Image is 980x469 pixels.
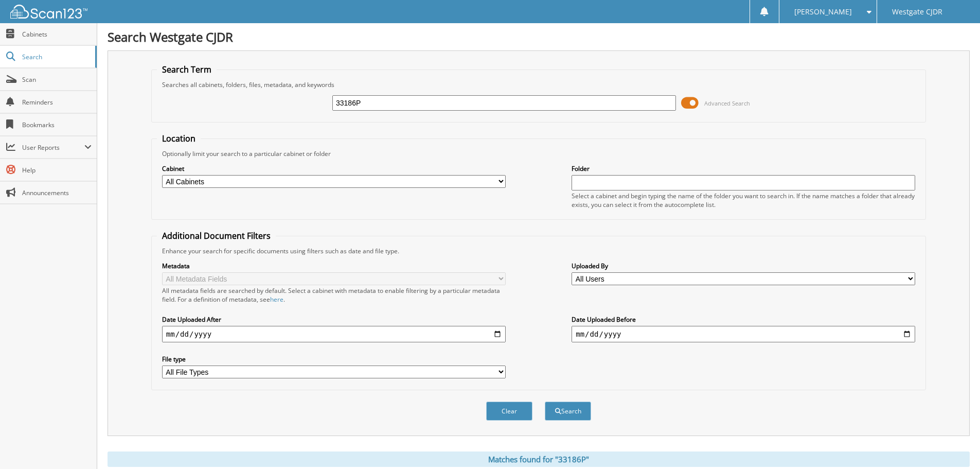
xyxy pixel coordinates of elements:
[157,230,276,241] legend: Additional Document Filters
[545,402,591,421] button: Search
[22,120,92,129] span: Bookmarks
[22,188,92,197] span: Announcements
[486,402,532,421] button: Clear
[10,5,87,19] img: scan123-logo-white.svg
[162,326,506,342] input: start
[162,355,506,363] label: File type
[157,80,920,89] div: Searches all cabinets, folders, files, metadata, and keywords
[157,247,920,255] div: Enhance your search for specific documents using filters such as date and file type.
[108,28,970,45] h1: Search Westgate CJDR
[157,64,217,75] legend: Search Term
[157,149,920,158] div: Optionally limit your search to a particular cabinet or folder
[162,315,506,324] label: Date Uploaded After
[162,262,506,270] label: Metadata
[270,295,283,304] a: here
[572,315,915,324] label: Date Uploaded Before
[22,166,92,175] span: Help
[22,98,92,107] span: Reminders
[22,143,84,152] span: User Reports
[157,133,201,144] legend: Location
[22,75,92,84] span: Scan
[22,30,92,39] span: Cabinets
[22,53,90,61] span: Search
[892,9,942,15] span: Westgate CJDR
[929,420,980,469] iframe: Chat Widget
[162,286,506,304] div: All metadata fields are searched by default. Select a cabinet with metadata to enable filtering b...
[572,326,915,342] input: end
[162,164,506,173] label: Cabinet
[794,9,852,15] span: [PERSON_NAME]
[704,99,750,107] span: Advanced Search
[108,451,970,467] div: Matches found for "33186P"
[572,164,915,173] label: Folder
[572,262,915,270] label: Uploaded By
[572,192,915,209] div: Select a cabinet and begin typing the name of the folder you want to search in. If the name match...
